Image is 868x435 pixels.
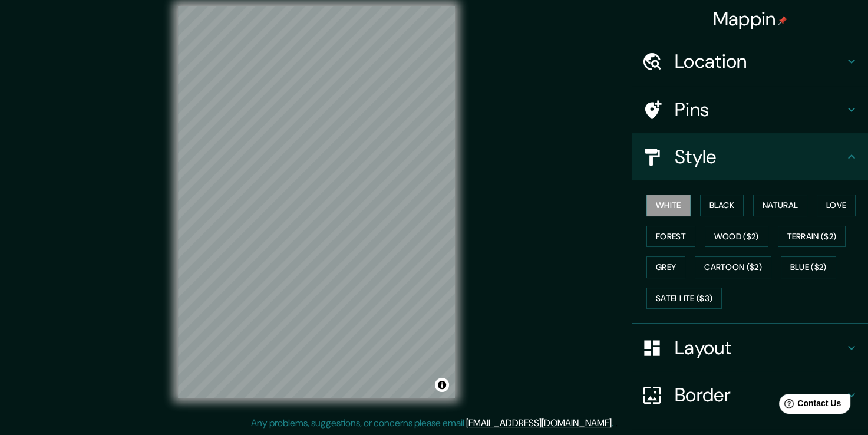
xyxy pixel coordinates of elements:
[753,195,807,216] button: Natural
[778,226,846,248] button: Terrain ($2)
[632,86,868,133] div: Pins
[705,226,768,248] button: Wood ($2)
[632,38,868,85] div: Location
[251,416,613,430] p: Any problems, suggestions, or concerns please email .
[632,324,868,371] div: Layout
[763,389,855,422] iframe: Help widget launcher
[817,195,856,216] button: Love
[713,7,788,31] h4: Mappin
[646,195,691,216] button: White
[675,383,844,407] h4: Border
[178,6,455,398] canvas: Map
[646,288,722,309] button: Satellite ($3)
[781,256,836,278] button: Blue ($2)
[778,16,787,25] img: pin-icon.png
[700,195,744,216] button: Black
[632,371,868,418] div: Border
[646,256,685,278] button: Grey
[466,417,612,429] a: [EMAIL_ADDRESS][DOMAIN_NAME]
[615,416,618,430] div: .
[613,416,615,430] div: .
[695,256,771,278] button: Cartoon ($2)
[675,336,844,360] h4: Layout
[675,50,844,73] h4: Location
[646,226,695,248] button: Forest
[435,378,449,392] button: Toggle attribution
[675,145,844,169] h4: Style
[632,133,868,180] div: Style
[675,98,844,121] h4: Pins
